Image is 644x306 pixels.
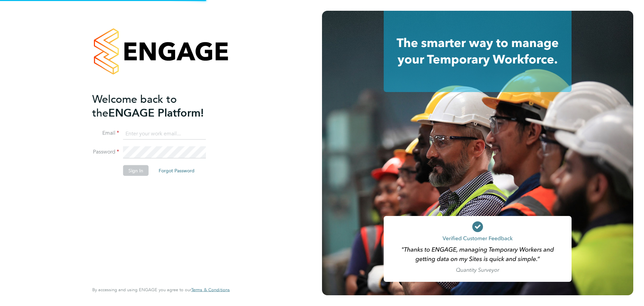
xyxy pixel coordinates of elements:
span: Welcome back to the [92,92,177,119]
input: Enter your work email... [123,128,206,140]
label: Password [92,148,119,156]
span: By accessing and using ENGAGE you agree to our [92,287,230,293]
span: Terms & Conditions [191,287,230,293]
label: Email [92,130,119,137]
button: Forgot Password [153,165,200,176]
button: Sign In [123,165,149,176]
a: Terms & Conditions [191,287,230,293]
h2: ENGAGE Platform! [92,92,223,120]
